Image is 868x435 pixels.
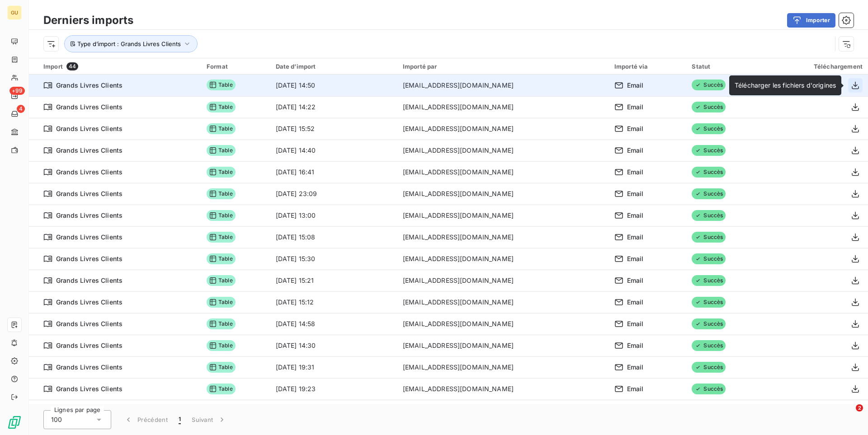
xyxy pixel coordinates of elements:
span: Succès [692,232,726,243]
td: [EMAIL_ADDRESS][DOMAIN_NAME] [397,248,609,270]
td: [DATE] 14:50 [270,75,397,96]
td: [DATE] 13:00 [270,205,397,226]
span: Grands Livres Clients [56,341,123,350]
span: Grands Livres Clients [56,124,123,133]
button: Suivant [186,410,232,429]
div: Import [43,62,196,70]
span: Email [627,363,644,372]
span: Email [627,319,644,328]
span: Table [207,362,236,373]
td: [EMAIL_ADDRESS][DOMAIN_NAME] [397,183,609,205]
span: 44 [66,62,78,70]
span: Grands Livres Clients [56,319,123,328]
span: Table [207,102,236,112]
span: Email [627,211,644,220]
span: 4 [17,105,25,113]
span: Email [627,124,644,133]
td: [EMAIL_ADDRESS][DOMAIN_NAME] [397,400,609,421]
div: Statut [692,63,759,70]
span: Télécharger les fichiers d'origines [735,81,836,89]
span: Succès [692,102,726,112]
span: Succès [692,188,726,199]
td: [EMAIL_ADDRESS][DOMAIN_NAME] [397,140,609,161]
button: Importer [787,13,835,28]
td: [DATE] 16:41 [270,161,397,183]
td: [EMAIL_ADDRESS][DOMAIN_NAME] [397,118,609,140]
td: [DATE] 15:52 [270,118,397,140]
td: [DATE] 15:08 [270,226,397,248]
span: Grands Livres Clients [56,384,123,393]
span: Grands Livres Clients [56,363,123,372]
td: [EMAIL_ADDRESS][DOMAIN_NAME] [397,335,609,356]
span: Succès [692,275,726,286]
div: Date d’import [276,63,392,70]
span: 2 [856,404,863,412]
td: [EMAIL_ADDRESS][DOMAIN_NAME] [397,226,609,248]
span: Succès [692,80,726,90]
span: Succès [692,362,726,373]
span: Email [627,341,644,350]
span: Succès [692,340,726,351]
span: Grands Livres Clients [56,146,123,155]
span: Email [627,81,644,90]
button: 1 [173,410,186,429]
span: Table [207,232,236,243]
span: Email [627,168,644,177]
span: Grands Livres Clients [56,254,123,263]
span: Grands Livres Clients [56,233,123,242]
td: [EMAIL_ADDRESS][DOMAIN_NAME] [397,291,609,313]
span: Table [207,340,236,351]
button: Type d’import : Grands Livres Clients [64,35,198,52]
td: [EMAIL_ADDRESS][DOMAIN_NAME] [397,96,609,118]
span: 100 [51,415,62,424]
span: Succès [692,297,726,308]
span: Succès [692,167,726,178]
span: Grands Livres Clients [56,298,123,307]
span: Type d’import : Grands Livres Clients [77,40,181,47]
div: Importé par [403,63,604,70]
td: [DATE] 15:12 [270,291,397,313]
span: Succès [692,384,726,394]
span: Grands Livres Clients [56,168,123,177]
span: Grands Livres Clients [56,276,123,285]
span: Table [207,167,236,178]
span: Succès [692,318,726,329]
span: Grands Livres Clients [56,211,123,220]
td: [DATE] 23:09 [270,183,397,205]
td: [DATE] 14:58 [270,313,397,335]
td: [EMAIL_ADDRESS][DOMAIN_NAME] [397,313,609,335]
td: [DATE] 15:21 [270,270,397,291]
span: Table [207,123,236,134]
span: Succès [692,145,726,156]
span: Grands Livres Clients [56,189,123,198]
span: Email [627,384,644,393]
iframe: Intercom live chat [837,404,859,426]
td: [DATE] 19:31 [270,356,397,378]
span: Table [207,297,236,308]
span: Email [627,189,644,198]
span: Email [627,298,644,307]
div: Format [207,63,265,70]
td: [DATE] 14:22 [270,96,397,118]
div: Téléchargement [769,63,863,70]
div: Importé via [614,63,681,70]
span: Table [207,145,236,156]
span: Succès [692,123,726,134]
span: Succès [692,210,726,221]
span: 1 [179,415,181,424]
span: Table [207,80,236,90]
span: Table [207,318,236,329]
span: Grands Livres Clients [56,103,123,112]
button: Précédent [118,410,173,429]
span: Email [627,276,644,285]
td: [EMAIL_ADDRESS][DOMAIN_NAME] [397,75,609,96]
td: [DATE] 15:30 [270,248,397,270]
span: Email [627,103,644,112]
span: Table [207,210,236,221]
span: +99 [9,87,25,95]
td: [DATE] 19:23 [270,378,397,400]
span: Table [207,188,236,199]
span: Email [627,146,644,155]
td: [EMAIL_ADDRESS][DOMAIN_NAME] [397,161,609,183]
span: Succès [692,253,726,264]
